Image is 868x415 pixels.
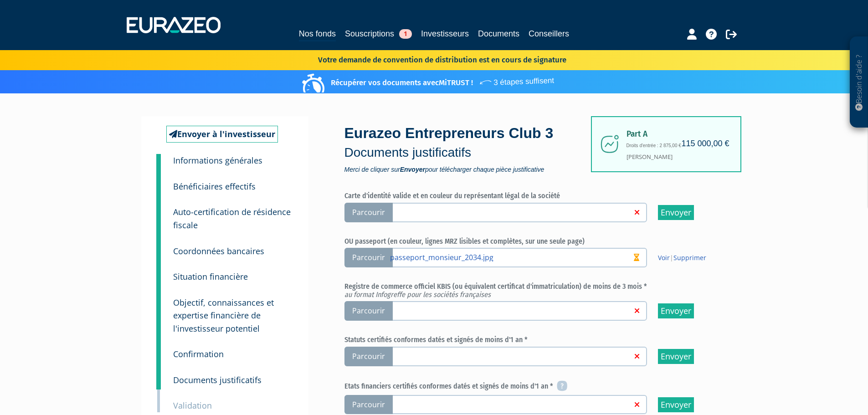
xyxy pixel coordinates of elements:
span: Parcourir [344,395,393,415]
a: 3 [156,193,161,236]
h6: Registre de commerce officiel KBIS (ou équivalent certificat d'immatriculation) de moins de 3 mois * [344,282,723,298]
span: 3 étapes suffisent [478,70,554,89]
input: Envoyer [658,349,694,364]
span: | [658,253,706,262]
a: Supprimer [673,253,706,262]
a: Nos fonds [299,27,336,41]
h6: Etats financiers certifiés conformes datés et signés de moins d'1 an * [344,381,723,392]
a: passeport_monsieur_2034.jpg [390,252,632,261]
span: Parcourir [344,203,393,222]
small: Bénéficiaires effectifs [173,181,256,192]
input: Envoyer [658,397,694,412]
p: Votre demande de convention de distribution est en cours de signature [292,52,566,66]
a: Documents [478,27,519,40]
span: Parcourir [344,347,393,366]
p: Besoin d'aide ? [854,41,864,123]
a: 6 [156,284,161,341]
a: Investisseurs [421,27,469,40]
small: Auto-certification de résidence fiscale [173,206,291,231]
small: Confirmation [173,348,224,359]
span: 1 [399,29,412,39]
a: 4 [156,232,161,261]
small: Informations générales [173,155,262,166]
a: Conseillers [529,27,569,40]
a: 5 [156,258,161,286]
h6: Carte d'identité valide et en couleur du représentant légal de la société [344,192,723,200]
small: Documents justificatifs [173,374,262,385]
a: 2 [156,168,161,196]
a: Souscriptions1 [345,27,412,40]
small: Objectif, connaissances et expertise financière de l'investisseur potentiel [173,297,274,334]
p: Documents justificatifs [344,143,595,162]
input: Envoyer [658,205,694,220]
a: 7 [156,335,161,364]
a: MiTRUST ! [439,78,473,87]
a: 1 [156,154,161,172]
small: Coordonnées bancaires [173,246,264,256]
div: Eurazeo Entrepreneurs Club 3 [344,123,595,173]
input: Envoyer [658,303,694,318]
a: Voir [658,253,670,262]
p: Récupérer vos documents avec [304,72,554,88]
span: Merci de cliquer sur pour télécharger chaque pièce justificative [344,166,595,173]
img: 1732889491-logotype_eurazeo_blanc_rvb.png [127,17,221,33]
a: Envoyer à l'investisseur [166,126,278,143]
small: Validation [173,400,212,411]
em: au format Infogreffe pour les sociétés françaises [344,290,491,299]
span: Parcourir [344,248,393,267]
strong: Envoyer [400,166,425,173]
h6: Statuts certifiés conformes datés et signés de moins d'1 an * [344,336,723,344]
h6: OU passeport (en couleur, lignes MRZ lisibles et complètes, sur une seule page) [344,237,723,246]
small: Situation financière [173,271,248,282]
span: Parcourir [344,301,393,321]
a: 8 [156,361,161,389]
